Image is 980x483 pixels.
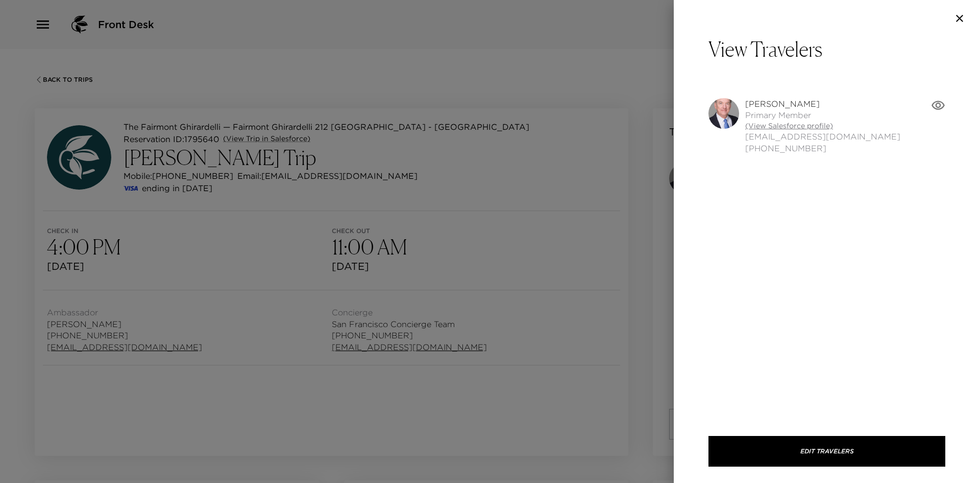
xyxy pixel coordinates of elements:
button: Edit Travelers [708,436,945,467]
a: (View Salesforce profile) [745,121,900,131]
span: [EMAIL_ADDRESS][DOMAIN_NAME] [745,131,900,142]
img: 9k= [708,98,739,129]
span: Primary Member [745,109,900,121]
span: [PERSON_NAME] [745,98,900,109]
p: View Travelers [708,37,945,61]
span: [PHONE_NUMBER] [745,143,900,154]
